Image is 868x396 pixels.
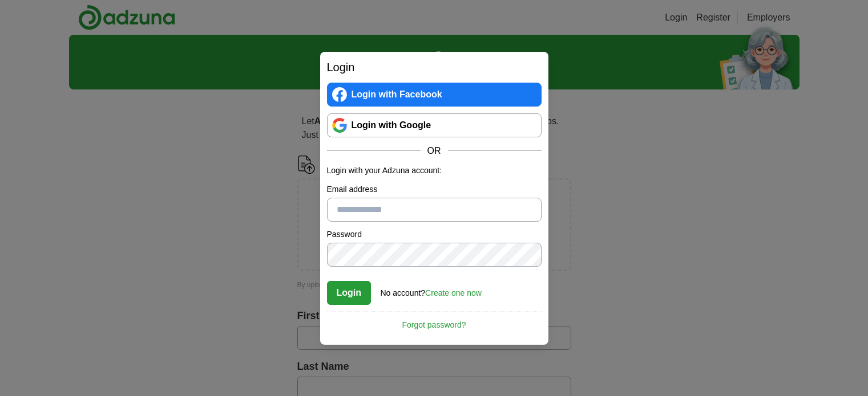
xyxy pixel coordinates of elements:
a: Forgot password? [327,312,542,331]
label: Password [327,228,542,240]
h2: Login [327,59,542,76]
a: Login with Facebook [327,83,542,107]
span: OR [421,144,448,158]
div: No account? [381,280,482,299]
a: Login with Google [327,113,542,137]
a: Create one now [425,288,482,297]
p: Login with your Adzuna account: [327,165,542,177]
button: Login [327,281,372,305]
label: Email address [327,183,542,195]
